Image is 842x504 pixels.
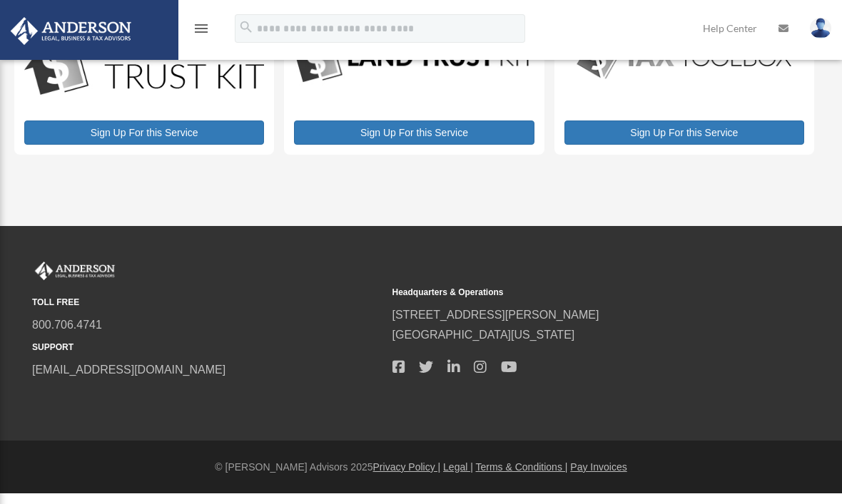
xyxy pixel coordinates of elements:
[392,285,743,300] small: Headquarters & Operations
[24,34,264,98] img: WS-Trust-Kit-lgo-1.jpg
[32,262,118,280] img: Anderson Advisors Platinum Portal
[24,120,264,145] a: Sign Up For this Service
[238,19,254,35] i: search
[6,17,136,45] img: Anderson Advisors Platinum Portal
[32,295,382,310] small: TOLL FREE
[392,309,599,321] a: [STREET_ADDRESS][PERSON_NAME]
[193,25,210,37] a: menu
[570,461,627,473] a: Pay Invoices
[193,20,210,37] i: menu
[810,18,831,38] img: User Pic
[443,461,473,473] a: Legal |
[476,461,568,473] a: Terms & Conditions |
[564,120,804,145] a: Sign Up For this Service
[294,120,534,145] a: Sign Up For this Service
[373,461,441,473] a: Privacy Policy |
[392,329,575,341] a: [GEOGRAPHIC_DATA][US_STATE]
[32,364,225,376] a: [EMAIL_ADDRESS][DOMAIN_NAME]
[32,319,102,331] a: 800.706.4741
[32,340,382,355] small: SUPPORT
